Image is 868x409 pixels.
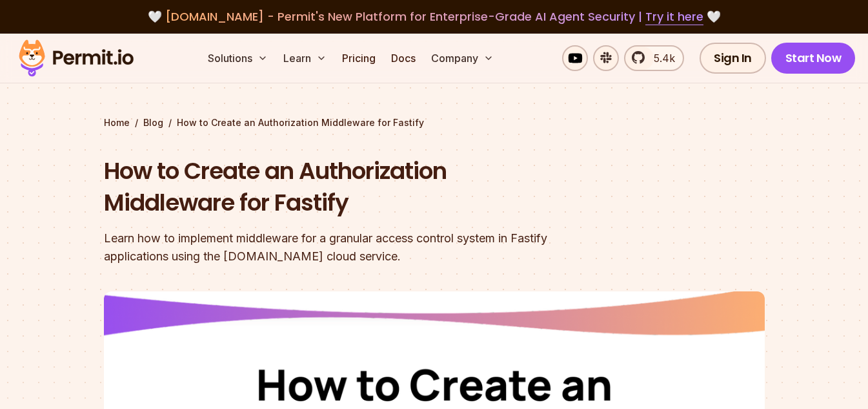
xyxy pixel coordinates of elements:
[13,36,139,80] img: Permit logo
[645,8,703,25] a: Try it here
[337,45,381,71] a: Pricing
[386,45,421,71] a: Docs
[426,45,499,71] button: Company
[104,229,600,266] div: Learn how to implement middleware for a granular access control system in Fastify applications us...
[624,45,684,71] a: 5.4k
[165,8,703,25] span: [DOMAIN_NAME] - Permit's New Platform for Enterprise-Grade AI Agent Security |
[143,116,163,129] a: Blog
[278,45,332,71] button: Learn
[104,155,600,219] h1: How to Create an Authorization Middleware for Fastify
[104,116,765,129] div: / /
[31,8,837,26] div: 🤍 🤍
[104,116,130,129] a: Home
[771,43,856,74] a: Start Now
[646,50,675,66] span: 5.4k
[700,43,766,74] a: Sign In
[203,45,273,71] button: Solutions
